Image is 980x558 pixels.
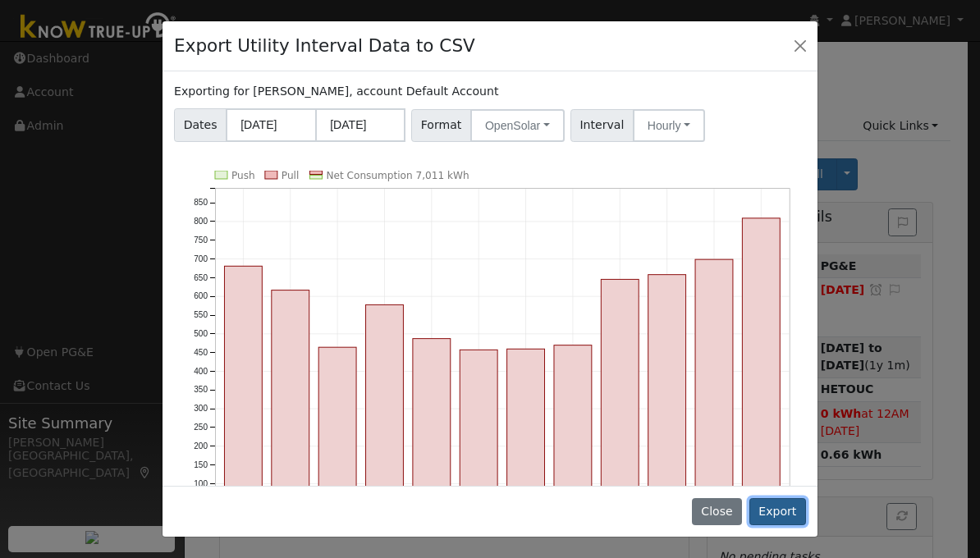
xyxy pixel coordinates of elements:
[601,280,639,521] rect: onclick=""
[194,441,208,451] text: 200
[194,479,208,488] text: 100
[411,109,471,142] span: Format
[194,273,208,282] text: 650
[194,405,208,414] text: 300
[366,305,404,521] rect: onclick=""
[507,350,545,521] rect: onclick=""
[272,290,309,521] rect: onclick=""
[749,498,806,526] button: Export
[174,108,227,142] span: Dates
[743,218,781,521] rect: onclick=""
[194,236,208,245] text: 750
[648,275,686,521] rect: onclick=""
[174,83,498,100] label: Exporting for [PERSON_NAME], account Default Account
[554,345,592,521] rect: onclick=""
[194,311,208,320] text: 550
[194,460,208,469] text: 150
[174,33,475,59] h4: Export Utility Interval Data to CSV
[194,254,208,263] text: 700
[318,348,356,521] rect: onclick=""
[460,350,497,521] rect: onclick=""
[194,423,208,432] text: 250
[692,498,742,526] button: Close
[194,199,208,208] text: 850
[194,348,208,357] text: 450
[194,217,208,226] text: 800
[194,329,208,338] text: 500
[194,386,208,395] text: 350
[194,292,208,301] text: 600
[570,109,634,142] span: Interval
[413,339,451,521] rect: onclick=""
[633,109,705,142] button: Hourly
[225,267,263,521] rect: onclick=""
[695,260,733,521] rect: onclick=""
[282,170,299,181] text: Pull
[231,170,255,181] text: Push
[470,109,565,142] button: OpenSolar
[789,34,812,57] button: Close
[327,170,469,181] text: Net Consumption 7,011 kWh
[194,367,208,376] text: 400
